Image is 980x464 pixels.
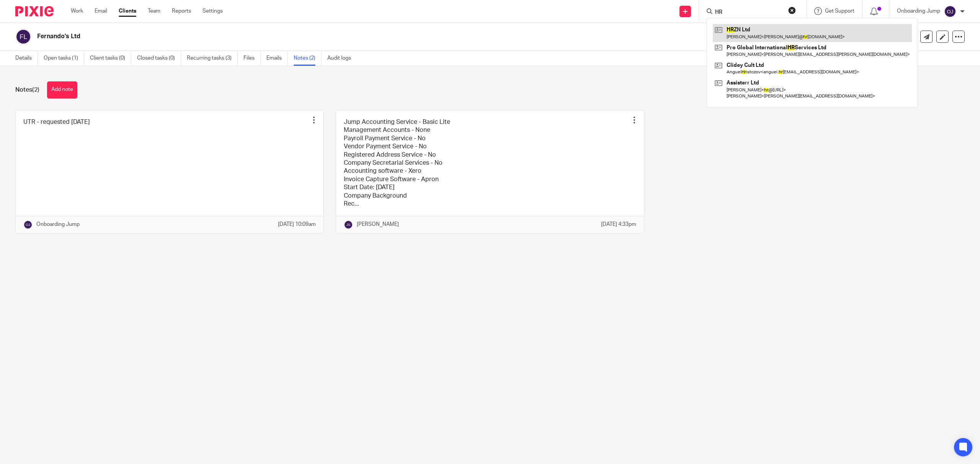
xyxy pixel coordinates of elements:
[714,9,783,16] input: Search
[327,51,357,66] a: Audit logs
[15,86,39,94] h1: Notes
[825,8,854,14] span: Get Support
[344,220,353,229] img: svg%3E
[71,7,83,15] a: Work
[148,7,160,15] a: Team
[357,221,399,228] p: [PERSON_NAME]
[37,32,696,41] h2: Fernando's Ltd
[294,51,322,66] a: Notes (2)
[243,51,261,66] a: Files
[15,51,38,66] a: Details
[32,87,39,93] span: (2)
[15,29,31,45] img: svg%3E
[90,51,131,66] a: Client tasks (0)
[95,7,107,15] a: Email
[23,220,33,229] img: svg%3E
[266,51,288,66] a: Emails
[278,221,316,228] p: [DATE] 10:09am
[137,51,181,66] a: Closed tasks (0)
[601,221,636,228] p: [DATE] 4:33pm
[44,51,84,66] a: Open tasks (1)
[119,7,136,15] a: Clients
[15,6,54,16] img: Pixie
[47,81,77,99] button: Add note
[172,7,191,15] a: Reports
[897,7,940,15] p: Onboarding Jump
[187,51,238,66] a: Recurring tasks (3)
[944,5,956,18] img: svg%3E
[788,6,796,14] button: Clear
[203,7,223,15] a: Settings
[36,221,80,228] p: Onboarding Jump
